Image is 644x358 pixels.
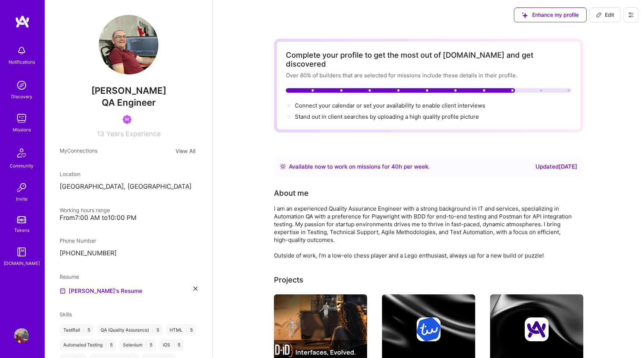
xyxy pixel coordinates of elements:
p: [PHONE_NUMBER] [60,249,198,258]
span: | [145,342,147,348]
span: | [105,342,107,348]
span: QA Engineer [102,97,156,108]
div: Missions [13,126,31,134]
img: Company logo [417,317,441,341]
span: Connect your calendar or set your availability to enable client interviews [295,102,485,109]
img: Availability [280,163,286,169]
div: About me [274,188,309,199]
div: iOS 5 [159,339,184,351]
i: icon Close [193,287,198,291]
img: Invite [14,180,29,195]
div: Community [10,162,34,170]
button: Edit [590,7,621,22]
div: Projects [274,274,303,285]
div: Updated [DATE] [536,162,577,171]
div: Discovery [11,93,32,100]
img: Community [13,144,31,162]
div: TestRail 5 [60,324,94,336]
div: Selenium 5 [119,339,156,351]
span: | [152,327,154,333]
span: My Connections [60,147,97,155]
div: From 7:00 AM to 10:00 PM [60,214,198,222]
span: Skills [60,311,72,317]
span: | [83,327,85,333]
img: tokens [17,216,26,223]
div: Notifications [9,58,35,66]
span: Resume [60,274,79,280]
img: guide book [14,244,29,259]
div: [DOMAIN_NAME] [4,259,40,267]
div: Over 80% of builders that are selected for missions include these details in their profile. [286,71,571,79]
div: Location [60,170,198,178]
div: Invite [16,195,28,203]
button: Enhance my profile [514,7,587,22]
span: Edit [596,11,614,19]
img: User Avatar [14,328,29,343]
span: Working hours range [60,207,110,213]
div: Tokens [14,226,29,234]
div: HTML 5 [166,324,196,336]
span: 13 [97,130,104,138]
p: [GEOGRAPHIC_DATA], [GEOGRAPHIC_DATA] [60,182,198,191]
span: [PERSON_NAME] [60,85,198,96]
img: logo [15,15,30,28]
span: 40 [391,163,399,170]
span: | [173,342,175,348]
img: teamwork [14,111,29,126]
a: [PERSON_NAME]'s Resume [60,287,142,295]
span: Phone Number [60,237,96,244]
img: bell [14,43,29,58]
img: User Avatar [99,15,158,74]
img: Resume [60,288,66,294]
span: Enhance my profile [522,11,579,19]
div: Complete your profile to get the most out of [DOMAIN_NAME] and get discovered [286,51,571,68]
div: I am an experienced Quality Assurance Engineer with a strong background in IT and services, speci... [274,205,572,259]
i: icon SuggestedTeams [522,12,528,18]
div: QA (Quality Assurance) 5 [97,324,163,336]
img: Been on Mission [123,115,132,124]
img: Company logo [525,317,549,341]
div: Stand out in client searches by uploading a high quality profile picture [295,113,479,121]
div: Available now to work on missions for h per week . [289,162,430,171]
img: discovery [14,78,29,93]
button: View All [173,147,198,155]
div: Automated Testing 5 [60,339,116,351]
span: Years Experience [106,130,161,138]
a: User Avatar [12,328,31,343]
span: | [186,327,187,333]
